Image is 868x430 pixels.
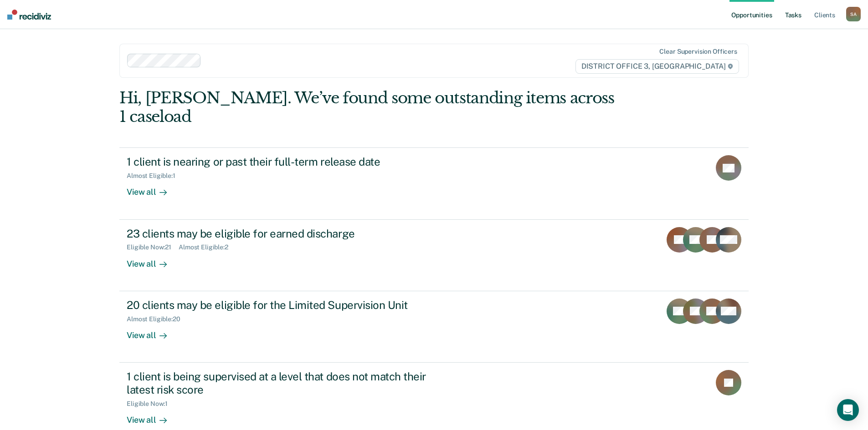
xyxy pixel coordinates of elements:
a: 1 client is nearing or past their full-term release dateAlmost Eligible:1View all [119,147,749,219]
div: 23 clients may be eligible for earned discharge [127,227,447,240]
div: 1 client is being supervised at a level that does not match their latest risk score [127,370,447,396]
div: Eligible Now : 21 [127,243,179,251]
div: Almost Eligible : 2 [179,243,236,251]
div: Eligible Now : 1 [127,400,175,408]
button: SA [846,7,861,21]
a: 20 clients may be eligible for the Limited Supervision UnitAlmost Eligible:20View all [119,291,749,363]
div: Clear supervision officers [659,48,737,56]
div: View all [127,251,178,269]
div: View all [127,323,178,340]
img: Recidiviz [7,10,51,20]
div: Open Intercom Messenger [837,399,859,421]
div: Almost Eligible : 20 [127,315,188,323]
div: 20 clients may be eligible for the Limited Supervision Unit [127,298,447,312]
span: DISTRICT OFFICE 3, [GEOGRAPHIC_DATA] [575,59,739,74]
a: 23 clients may be eligible for earned dischargeEligible Now:21Almost Eligible:2View all [119,220,749,291]
div: S A [846,7,861,21]
div: View all [127,180,178,197]
div: View all [127,407,178,425]
div: Almost Eligible : 1 [127,172,183,180]
div: 1 client is nearing or past their full-term release date [127,155,447,168]
div: Hi, [PERSON_NAME]. We’ve found some outstanding items across 1 caseload [119,89,623,126]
